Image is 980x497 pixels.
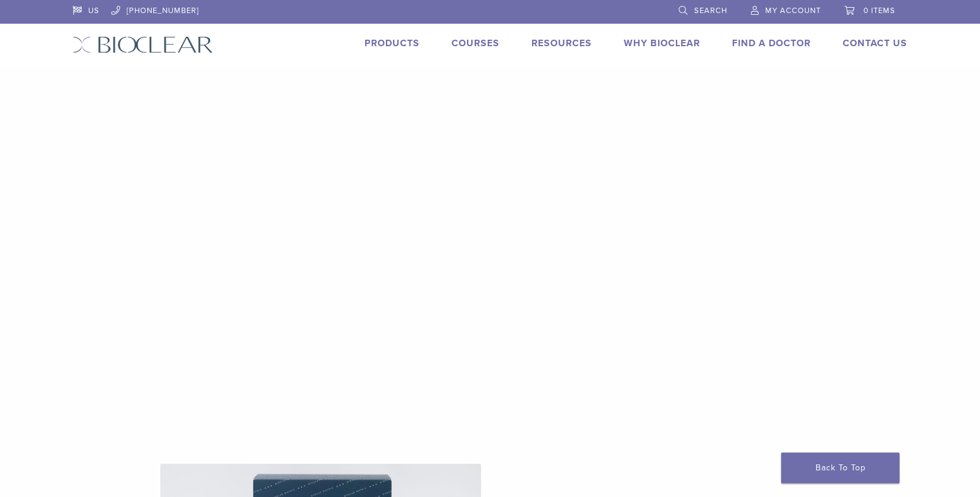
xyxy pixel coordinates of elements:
a: Courses [452,37,499,49]
a: Why Bioclear [624,37,700,49]
a: Resources [531,37,592,49]
a: Find A Doctor [732,37,811,49]
span: Search [694,6,727,15]
span: 0 items [863,6,895,15]
img: Bioclear [73,36,213,53]
a: Contact Us [843,37,907,49]
a: Back To Top [781,453,900,483]
a: Products [365,37,420,49]
span: My Account [765,6,821,15]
